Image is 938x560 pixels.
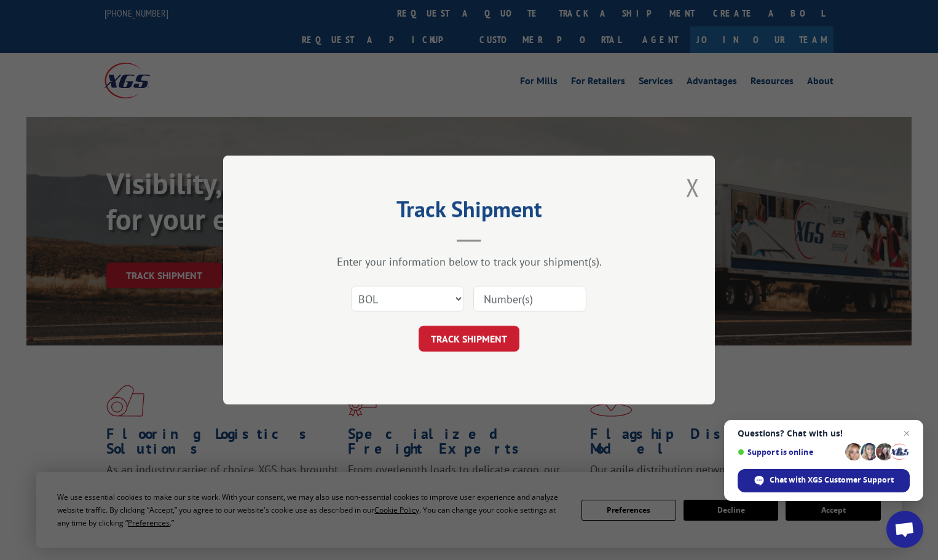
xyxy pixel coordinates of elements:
[473,286,586,312] input: Number(s)
[738,448,841,457] span: Support is online
[886,511,923,548] div: Open chat
[899,426,914,441] span: Close chat
[419,326,519,352] button: TRACK SHIPMENT
[285,200,653,224] h2: Track Shipment
[770,475,894,486] span: Chat with XGS Customer Support
[738,428,910,438] span: Questions? Chat with us!
[285,254,653,269] div: Enter your information below to track your shipment(s).
[686,171,700,203] button: Close modal
[738,469,910,492] div: Chat with XGS Customer Support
